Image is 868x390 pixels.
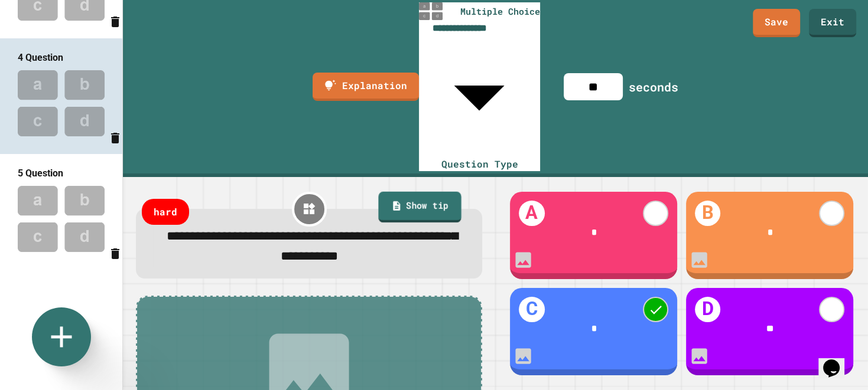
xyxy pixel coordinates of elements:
span: 4 Question [18,51,63,63]
h1: A [519,201,544,226]
h1: D [695,297,720,322]
a: Explanation [313,73,419,101]
a: Save [753,9,800,37]
span: Question Type [441,158,518,170]
span: 6 Question [18,283,63,294]
button: Delete question [108,10,122,32]
h1: C [519,297,544,322]
h1: B [695,201,720,226]
iframe: chat widget [818,343,856,378]
a: Show tip [379,192,461,222]
span: 5 Question [18,167,63,178]
a: Exit [809,9,856,37]
div: hard [142,199,189,225]
div: seconds [629,78,678,96]
img: multiple-choice-thumbnail.png [419,2,443,20]
button: Delete question [108,241,122,264]
span: Multiple Choice [460,5,540,18]
button: Delete question [108,126,122,148]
